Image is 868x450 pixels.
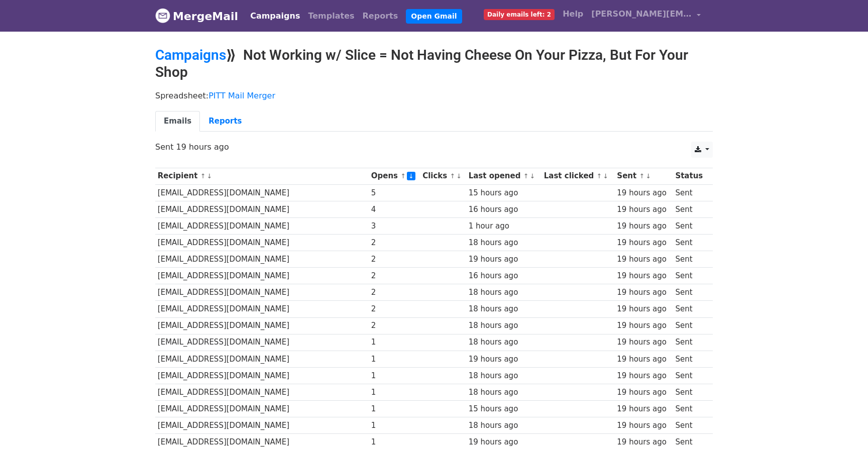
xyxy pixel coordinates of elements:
td: Sent [673,217,708,234]
th: Last opened [466,168,541,184]
div: 18 hours ago [469,336,539,348]
td: [EMAIL_ADDRESS][DOMAIN_NAME] [155,217,369,234]
td: [EMAIL_ADDRESS][DOMAIN_NAME] [155,201,369,217]
td: [EMAIL_ADDRESS][DOMAIN_NAME] [155,235,369,251]
a: Emails [155,111,200,132]
div: 15 hours ago [469,187,539,199]
td: [EMAIL_ADDRESS][DOMAIN_NAME] [155,334,369,351]
div: 3 [371,220,418,232]
a: PITT Mail Merger [208,91,275,100]
div: 19 hours ago [617,204,670,215]
a: Help [559,4,587,24]
div: 19 hours ago [617,270,670,282]
th: Last clicked [541,168,615,184]
div: 2 [371,270,418,282]
th: Recipient [155,168,369,184]
a: Templates [304,6,358,26]
td: Sent [673,201,708,217]
div: 18 hours ago [469,387,539,398]
div: 19 hours ago [617,370,670,382]
div: 1 [371,436,418,448]
div: 18 hours ago [469,370,539,382]
div: 1 hour ago [469,220,539,232]
div: 19 hours ago [617,354,670,365]
div: 2 [371,287,418,298]
div: 1 [371,387,418,398]
a: MergeMail [155,6,238,27]
a: ↑ [639,172,644,180]
div: 1 [371,403,418,415]
div: 19 hours ago [617,254,670,265]
p: Sent 19 hours ago [155,142,713,152]
div: 19 hours ago [617,336,670,348]
a: ↓ [407,172,415,180]
div: 19 hours ago [469,354,539,365]
div: 19 hours ago [617,420,670,431]
div: 2 [371,303,418,315]
td: Sent [673,334,708,351]
div: 19 hours ago [617,303,670,315]
div: 18 hours ago [469,303,539,315]
div: 2 [371,237,418,249]
th: Status [673,168,708,184]
div: 18 hours ago [469,320,539,331]
td: Sent [673,184,708,201]
th: Opens [369,168,420,184]
a: ↑ [597,172,602,180]
a: Campaigns [246,6,304,26]
th: Sent [615,168,673,184]
td: Sent [673,367,708,384]
td: [EMAIL_ADDRESS][DOMAIN_NAME] [155,268,369,284]
a: ↓ [529,172,535,180]
a: Reports [200,111,250,132]
div: 16 hours ago [469,204,539,215]
div: 2 [371,320,418,331]
span: [PERSON_NAME][EMAIL_ADDRESS][PERSON_NAME][DOMAIN_NAME] [591,8,692,20]
td: [EMAIL_ADDRESS][DOMAIN_NAME] [155,301,369,317]
td: Sent [673,317,708,334]
div: 1 [371,370,418,382]
a: Open Gmail [406,9,462,24]
div: 19 hours ago [617,187,670,199]
a: ↑ [523,172,529,180]
th: Clicks [420,168,466,184]
a: ↑ [200,172,206,180]
img: MergeMail logo [155,8,170,23]
div: 16 hours ago [469,270,539,282]
td: Sent [673,384,708,400]
div: 18 hours ago [469,287,539,298]
a: Campaigns [155,47,226,63]
td: [EMAIL_ADDRESS][DOMAIN_NAME] [155,417,369,434]
td: [EMAIL_ADDRESS][DOMAIN_NAME] [155,284,369,301]
div: 5 [371,187,418,199]
div: 18 hours ago [469,420,539,431]
td: [EMAIL_ADDRESS][DOMAIN_NAME] [155,367,369,384]
a: ↑ [450,172,455,180]
div: 19 hours ago [617,237,670,249]
td: Sent [673,417,708,434]
td: Sent [673,268,708,284]
h2: ⟫ Not Working w/ Slice = Not Having Cheese On Your Pizza, But For Your Shop [155,47,713,80]
div: 19 hours ago [617,403,670,415]
a: ↓ [645,172,651,180]
a: Reports [359,6,402,26]
td: [EMAIL_ADDRESS][DOMAIN_NAME] [155,317,369,334]
div: 2 [371,254,418,265]
div: 1 [371,420,418,431]
p: Spreadsheet: [155,90,713,101]
td: Sent [673,401,708,417]
td: Sent [673,284,708,301]
div: 15 hours ago [469,403,539,415]
iframe: Chat Widget [818,402,868,450]
td: [EMAIL_ADDRESS][DOMAIN_NAME] [155,384,369,400]
a: [PERSON_NAME][EMAIL_ADDRESS][PERSON_NAME][DOMAIN_NAME] [587,4,705,28]
div: 19 hours ago [469,436,539,448]
td: [EMAIL_ADDRESS][DOMAIN_NAME] [155,351,369,367]
div: 19 hours ago [617,320,670,331]
td: Sent [673,301,708,317]
div: 1 [371,354,418,365]
a: Daily emails left: 2 [480,4,559,24]
td: [EMAIL_ADDRESS][DOMAIN_NAME] [155,184,369,201]
a: ↓ [456,172,462,180]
